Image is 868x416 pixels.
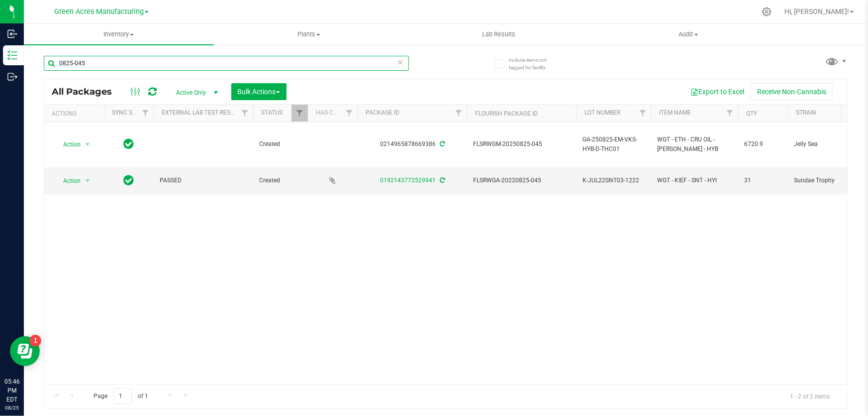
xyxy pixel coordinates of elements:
span: select [82,174,94,188]
span: Action [54,138,81,151]
a: Package ID [366,109,399,116]
span: WGT - KIEF - SNT - HYI [657,176,732,185]
span: In Sync [124,137,134,151]
span: WGT - ETH - CRU OIL - [PERSON_NAME] - HYB [657,135,732,154]
input: 1 [114,389,132,404]
a: Lot Number [584,109,620,116]
a: Filter [635,105,651,122]
a: Sync Status [112,109,150,116]
a: Filter [137,105,154,122]
a: Inventory [24,24,214,45]
th: Has COA [308,105,358,122]
input: Search Package ID, Item Name, SKU, Lot or Part Number... [44,56,409,71]
inline-svg: Inventory [7,50,17,60]
a: Flourish Package ID [475,110,538,117]
a: Status [261,109,283,116]
span: Plants [214,30,403,39]
span: GA-250825-EM-VKS-HYB-D-THC01 [582,135,645,154]
a: External Lab Test Result [162,109,240,116]
span: Page of 1 [85,389,157,404]
div: Manage settings [761,7,773,16]
a: 0192143772529941 [380,177,436,184]
a: Filter [291,105,308,122]
span: 1 - 2 of 2 items [782,389,838,404]
iframe: Resource center [10,336,40,366]
span: K-JUL22SNT03-1222 [582,176,645,185]
div: 0214965878669386 [356,139,469,149]
span: Created [259,139,302,149]
span: FLSRWGM-20250825-045 [473,139,571,149]
span: Clear [397,56,404,69]
iframe: Resource center unread badge [29,335,41,347]
span: Bulk Actions [238,88,280,96]
a: Audit [593,24,783,45]
a: Filter [237,105,253,122]
a: Filter [722,105,738,122]
a: Strain [796,109,816,116]
span: Hi, [PERSON_NAME]! [784,7,849,15]
span: Action [54,174,81,188]
a: Filter [451,105,467,122]
span: Lab Results [469,30,529,39]
span: In Sync [124,173,134,187]
div: Actions [52,110,100,117]
span: Green Acres Manufacturing [54,7,144,16]
inline-svg: Outbound [7,72,17,82]
span: All Packages [52,86,122,97]
a: Plants [214,24,404,45]
a: Qty [746,110,757,117]
span: Sync from Compliance System [438,177,445,184]
a: Lab Results [404,24,594,45]
button: Export to Excel [684,83,751,100]
a: Item Name [659,109,691,116]
span: Inventory [24,30,214,39]
span: Audit [594,30,783,39]
span: Created [259,176,302,185]
button: Bulk Actions [231,83,287,100]
span: 6720.9 [744,139,782,149]
button: Receive Non-Cannabis [751,83,833,100]
span: Sync from Compliance System [438,140,445,147]
inline-svg: Inbound [7,29,17,39]
a: Filter [341,105,358,122]
span: select [82,138,94,151]
span: PASSED [160,176,247,185]
p: 05:46 PM EDT [4,377,19,404]
span: FLSRWGA-20220825-045 [473,176,571,185]
p: 08/25 [4,404,19,412]
span: Include items not tagged for facility [509,56,559,71]
span: 31 [744,176,782,185]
